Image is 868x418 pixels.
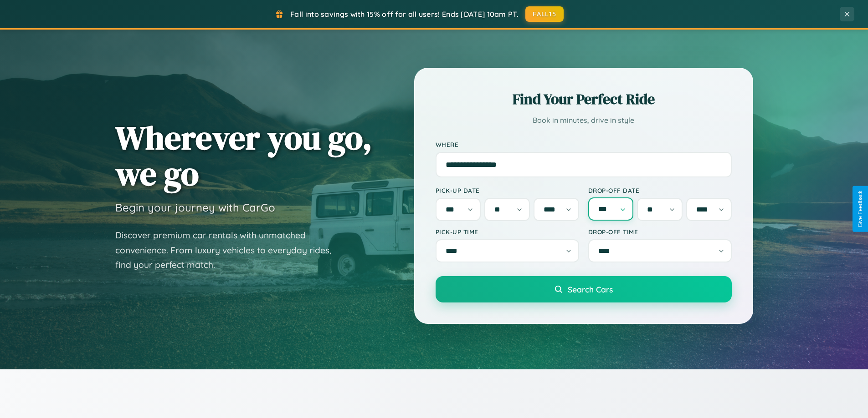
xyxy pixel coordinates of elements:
p: Book in minutes, drive in style [436,114,732,127]
label: Drop-off Date [588,186,732,194]
button: Search Cars [436,276,732,302]
label: Where [436,141,732,148]
h2: Find Your Perfect Ride [436,89,732,109]
div: Give Feedback [857,191,863,227]
h1: Wherever you go, we go [115,120,372,191]
button: FALL15 [525,6,564,22]
h3: Begin your journey with CarGo [115,201,275,214]
label: Pick-up Time [436,228,579,236]
p: Discover premium car rentals with unmatched convenience. From luxury vehicles to everyday rides, ... [115,228,343,272]
span: Search Cars [568,284,613,294]
label: Drop-off Time [588,228,732,236]
label: Pick-up Date [436,186,579,194]
span: Fall into savings with 15% off for all users! Ends [DATE] 10am PT. [290,10,519,19]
